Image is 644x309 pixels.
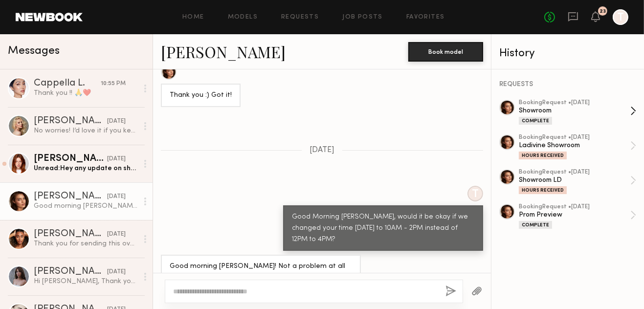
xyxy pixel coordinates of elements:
div: Hours Received [519,186,567,194]
a: Models [228,14,258,21]
div: 10:55 PM [101,79,126,88]
div: Hi [PERSON_NAME], Thank you for reaching out. I’m available and flexible on the dates as of now d... [34,277,138,286]
div: [PERSON_NAME] [34,154,107,164]
a: Job Posts [342,14,383,21]
div: Hours Received [519,152,567,159]
div: Good morning [PERSON_NAME]! Not a problem at all🙌🏻 changing it to 10-2pm. [34,201,138,211]
div: [PERSON_NAME] [34,192,107,201]
div: [DATE] [107,192,126,201]
div: Complete [519,117,552,125]
div: [DATE] [107,230,126,239]
a: [PERSON_NAME] [161,41,286,62]
a: bookingRequest •[DATE]Showroom LDHours Received [519,169,636,194]
div: No worries! I’d love it if you kept me in mind! *Have you got anything upcoming? ☺️ Thanks again ... [34,126,138,135]
div: Showroom LD [519,176,630,185]
div: booking Request • [DATE] [519,100,630,106]
a: Requests [281,14,319,21]
div: [PERSON_NAME] [34,229,107,239]
div: [DATE] [107,117,126,126]
a: T [613,9,628,25]
div: Showroom [519,106,630,115]
div: Unread: Hey any update on shoot date? I am on hold for a shoot 28th too [34,164,138,173]
div: Complete [519,221,552,229]
div: Thank you :) Got it! [170,90,232,101]
div: booking Request • [DATE] [519,169,630,176]
a: bookingRequest •[DATE]Prom PreviewComplete [519,204,636,229]
div: [DATE] [107,267,126,277]
div: [DATE] [107,154,126,164]
div: Good Morning [PERSON_NAME], would it be okay if we changed your time [DATE] to 10AM - 2PM instead... [292,212,474,245]
div: [PERSON_NAME] [34,267,107,277]
a: Book model [408,47,483,55]
div: Prom Preview [519,210,630,220]
a: bookingRequest •[DATE]Ladivine ShowroomHours Received [519,134,636,159]
div: Good morning [PERSON_NAME]! Not a problem at all🙌🏻 changing it to 10-2pm. [170,261,352,284]
div: [PERSON_NAME] [34,116,107,126]
button: Book model [408,42,483,62]
div: booking Request • [DATE] [519,134,630,141]
a: Home [182,14,204,21]
span: Messages [8,45,60,57]
div: Thank you !! 🙏❤️ [34,88,138,98]
div: Cappella L. [34,79,101,88]
div: Thank you for sending this over. I look forward to seeing you all! [34,239,138,248]
div: 23 [600,9,606,14]
div: History [499,48,636,59]
div: Ladivine Showroom [519,141,630,150]
div: booking Request • [DATE] [519,204,630,210]
span: [DATE] [310,146,334,154]
a: Favorites [406,14,445,21]
div: REQUESTS [499,81,636,88]
a: bookingRequest •[DATE]ShowroomComplete [519,100,636,125]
